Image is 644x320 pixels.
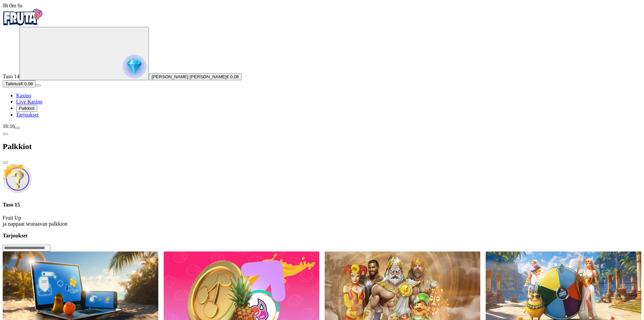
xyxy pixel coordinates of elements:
span: Talletus [5,81,20,86]
h2: Palkkiot [3,142,641,151]
img: Unlock reward icon [3,164,32,193]
span: Taso 14 [3,74,19,79]
span: € 0.08 [20,81,33,86]
a: Live Kasino [16,99,43,104]
button: [PERSON_NAME] [PERSON_NAME]€ 0.08 [149,73,241,80]
nav: Main menu [3,93,641,118]
span: [PERSON_NAME] [PERSON_NAME] [152,74,226,79]
span: Palkkiot [19,106,35,111]
p: Fruit Up ja nappaat seuraavan palkkion [3,215,641,227]
button: menu [36,84,41,86]
img: Fruta [3,9,43,26]
button: menu [15,127,20,129]
button: reward progress [19,27,149,80]
span: user session time [3,3,22,8]
span: € 0.08 [226,74,239,79]
button: close [3,162,8,164]
h3: Tarjoukset [3,232,641,239]
input: Search [3,245,50,252]
span: 16:16 [3,123,15,129]
button: chevron-left icon [3,133,8,135]
a: Kasino [16,93,31,98]
nav: Primary [3,9,641,118]
button: Palkkiot [16,105,37,112]
h4: Taso 15 [3,202,641,208]
a: Fruta [3,21,43,27]
button: Talletusplus icon€ 0.08 [3,80,36,87]
img: reward progress [123,55,146,78]
a: Tarjoukset [16,112,39,118]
